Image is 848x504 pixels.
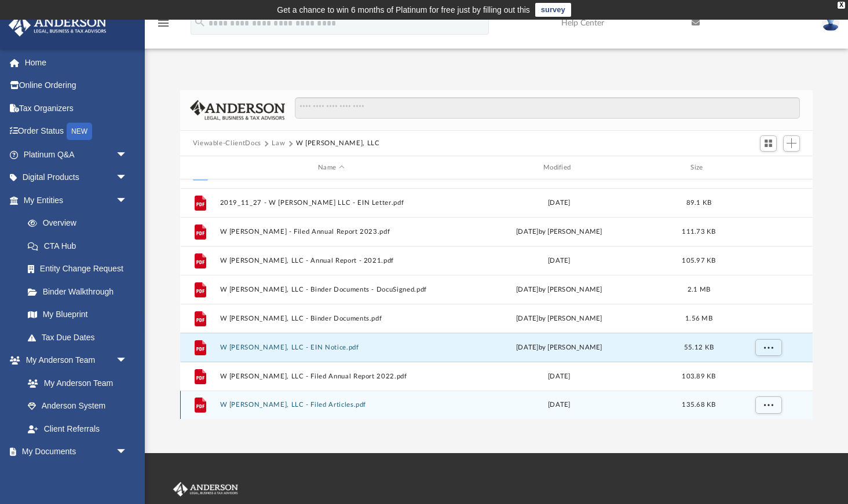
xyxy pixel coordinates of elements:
a: My Anderson Team [16,371,133,395]
button: 2019_11_27 - W [PERSON_NAME] LLC - EIN Letter.pdf [220,199,443,207]
img: Anderson Advisors Platinum Portal [5,14,110,36]
span: 89.1 KB [686,200,711,206]
span: 111.73 KB [682,229,715,235]
div: [DATE] by [PERSON_NAME] [448,285,671,295]
a: menu [156,22,170,30]
button: W [PERSON_NAME] - Filed Annual Report 2023.pdf [220,228,443,236]
a: Binder Walkthrough [16,280,145,303]
div: [DATE] by [PERSON_NAME] [448,227,671,237]
div: id [185,163,214,173]
span: 105.97 KB [682,257,715,264]
div: Name [219,163,442,173]
div: id [727,163,808,173]
a: My Blueprint [16,303,139,326]
div: [DATE] by [PERSON_NAME] [448,343,671,353]
a: Tax Organizers [8,97,145,120]
button: Switch to Grid View [760,135,777,152]
button: More options [755,339,781,356]
div: grid [180,179,813,420]
button: W [PERSON_NAME], LLC - Binder Documents - DocuSigned.pdf [220,286,443,293]
span: arrow_drop_down [116,166,139,190]
button: W [PERSON_NAME], LLC - Annual Report - 2021.pdf [220,257,443,264]
a: Platinum Q&Aarrow_drop_down [8,143,145,166]
span: arrow_drop_down [116,189,139,212]
div: close [838,2,845,9]
div: [DATE] by [PERSON_NAME] [448,314,671,324]
button: Add [783,135,801,152]
i: menu [156,16,170,30]
div: NEW [67,123,92,140]
button: Viewable-ClientDocs [193,138,261,149]
span: arrow_drop_down [116,349,139,373]
div: [DATE] [448,256,671,266]
button: W [PERSON_NAME], LLC - EIN Notice.pdf [220,344,443,351]
span: 135.68 KB [682,402,715,408]
button: W [PERSON_NAME], LLC - Filed Annual Report 2022.pdf [220,373,443,380]
a: Client Referrals [16,417,139,440]
a: Home [8,51,145,74]
img: User Pic [822,14,839,31]
button: W [PERSON_NAME], LLC - Filed Articles.pdf [220,401,443,409]
button: W [PERSON_NAME], LLC [296,138,380,149]
a: Overview [16,212,145,235]
span: 2.1 MB [687,286,710,293]
a: Digital Productsarrow_drop_down [8,166,145,189]
a: Tax Due Dates [16,326,145,349]
i: search [193,16,206,28]
span: arrow_drop_down [116,440,139,464]
input: Search files and folders [295,97,800,119]
a: Online Ordering [8,74,145,97]
span: 103.89 KB [682,373,715,380]
a: survey [535,3,571,17]
a: CTA Hub [16,234,145,257]
button: More options [755,396,781,414]
a: Entity Change Request [16,257,145,281]
a: My Anderson Teamarrow_drop_down [8,349,139,372]
div: [DATE] [448,400,671,410]
div: Get a chance to win 6 months of Platinum for free just by filling out this [277,3,530,17]
a: My Entitiesarrow_drop_down [8,189,145,212]
a: Box [16,463,133,486]
span: arrow_drop_down [116,143,139,167]
a: Anderson System [16,395,139,418]
button: Law [272,138,285,149]
span: 55.12 KB [684,344,714,351]
img: Anderson Advisors Platinum Portal [171,482,240,497]
div: [DATE] [448,198,671,208]
a: My Documentsarrow_drop_down [8,440,139,463]
div: Size [675,163,722,173]
div: [DATE] [448,371,671,382]
button: W [PERSON_NAME], LLC - Binder Documents.pdf [220,315,443,322]
a: Order StatusNEW [8,120,145,144]
span: 1.56 MB [685,315,712,322]
div: Modified [447,163,670,173]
